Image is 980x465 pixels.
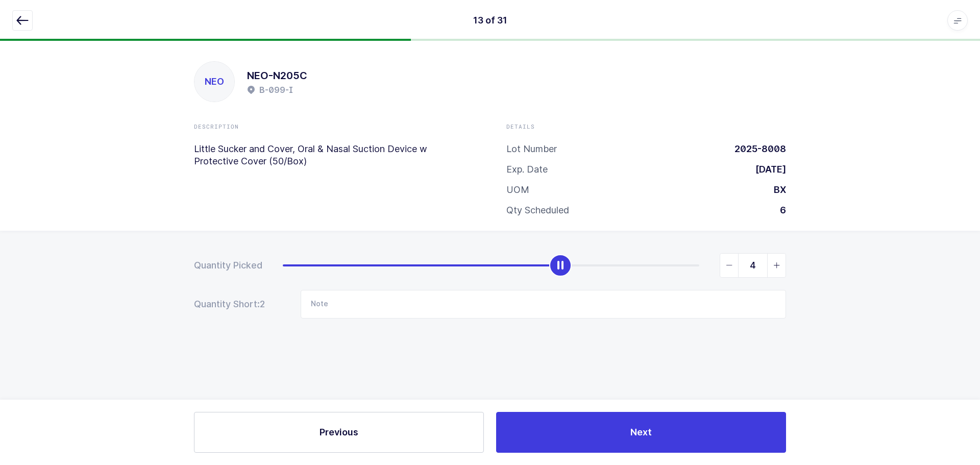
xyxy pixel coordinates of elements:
input: Note [301,290,786,319]
div: Quantity Picked [194,259,262,272]
div: Qty Scheduled [506,204,569,216]
div: Exp. Date [506,163,548,176]
div: Details [506,123,786,131]
button: Next [496,412,786,453]
div: Description [194,123,474,131]
div: slider between 0 and 6 [283,253,786,278]
div: 2025-8008 [726,143,786,155]
span: Previous [320,426,358,438]
div: Quantity Short: [194,298,280,310]
div: 6 [772,204,786,216]
span: Next [630,426,652,438]
div: UOM [506,184,529,196]
div: Lot Number [506,143,557,155]
div: [DATE] [747,163,786,176]
button: Previous [194,412,484,453]
div: BX [766,184,786,196]
h1: NEO-N205C [247,67,307,84]
h2: B-099-I [259,84,293,96]
span: 2 [260,298,280,310]
p: Little Sucker and Cover, Oral & Nasal Suction Device w Protective Cover (50/Box) [194,143,474,167]
div: 13 of 31 [473,14,507,27]
div: NEO [194,62,234,102]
